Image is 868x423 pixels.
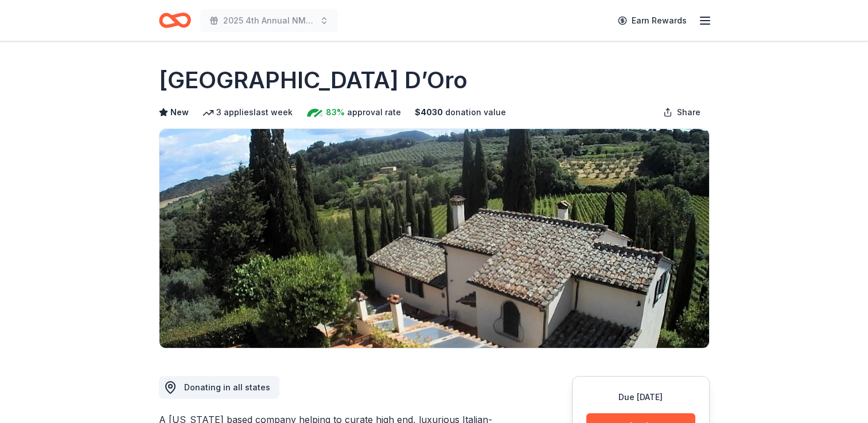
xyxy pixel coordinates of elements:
[611,10,694,31] a: Earn Rewards
[203,105,293,119] div: 3 applies last week
[159,7,191,34] a: Home
[586,390,695,404] div: Due [DATE]
[159,129,709,348] img: Image for Villa Sogni D’Oro
[184,382,270,392] span: Donating in all states
[223,14,315,28] span: 2025 4th Annual NMAEYC Snowball Gala
[445,105,506,119] span: donation value
[200,9,338,32] button: 2025 4th Annual NMAEYC Snowball Gala
[654,101,710,124] button: Share
[170,105,189,119] span: New
[326,105,345,119] span: 83%
[677,105,700,119] span: Share
[347,105,401,119] span: approval rate
[415,105,443,119] span: $ 4030
[159,64,468,96] h1: [GEOGRAPHIC_DATA] D’Oro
